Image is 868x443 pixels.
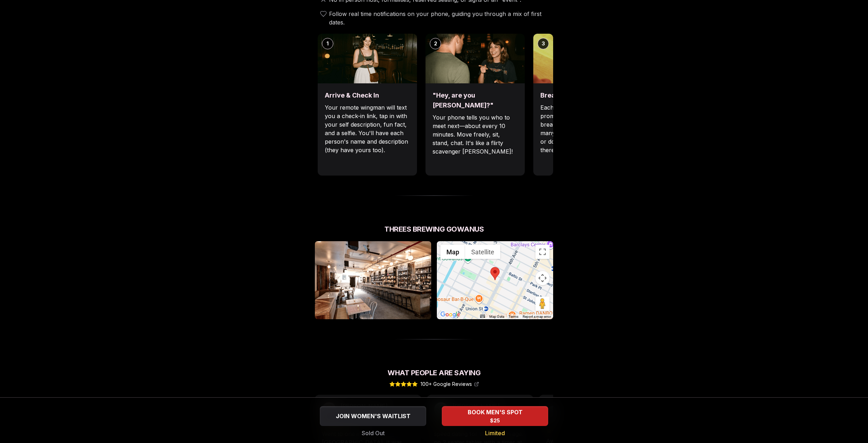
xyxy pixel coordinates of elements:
button: Show satellite imagery [465,245,500,259]
span: Follow real time notifications on your phone, guiding you through a mix of first dates. [329,10,550,27]
a: Terms [508,315,518,319]
p: Each date will have new convo prompts on screen to help break the ice. Cycle through as many as y... [540,103,625,154]
a: 100+ Google Reviews [389,381,479,388]
button: Toggle fullscreen view [535,245,550,259]
span: Sold Out [362,429,385,437]
span: JOIN WOMEN'S WAITLIST [334,412,412,420]
p: Your remote wingman will text you a check-in link, tap in with your self description, fun fact, a... [325,103,410,154]
img: Google [439,310,462,319]
img: Arrive & Check In [318,34,417,83]
h2: Threes Brewing Gowanus [315,224,553,234]
span: BOOK MEN'S SPOT [466,408,524,416]
h3: Arrive & Check In [325,90,410,100]
button: Keyboard shortcuts [480,315,485,318]
span: $25 [490,417,500,424]
div: 2 [430,38,441,49]
img: Break the ice with prompts [533,34,633,83]
button: BOOK MEN'S SPOT - Limited [442,406,548,426]
a: Report a map error [523,315,551,319]
button: JOIN WOMEN'S WAITLIST - Sold Out [320,406,426,426]
button: Drag Pegman onto the map to open Street View [535,297,550,311]
h2: What People Are Saying [315,368,553,378]
span: 100+ Google Reviews [421,381,479,388]
h3: Break the ice with prompts [540,90,625,100]
button: Show street map [440,245,465,259]
button: Map camera controls [535,271,550,285]
a: Open this area in Google Maps (opens a new window) [439,310,462,319]
p: Your phone tells you who to meet next—about every 10 minutes. Move freely, sit, stand, chat. It's... [433,113,518,156]
img: Threes Brewing Gowanus [315,241,431,319]
h3: "Hey, are you [PERSON_NAME]?" [433,90,518,110]
span: Limited [485,429,505,437]
button: Map Data [489,314,504,319]
div: 1 [322,38,333,49]
img: "Hey, are you Max?" [425,34,525,83]
div: 3 [538,38,549,49]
